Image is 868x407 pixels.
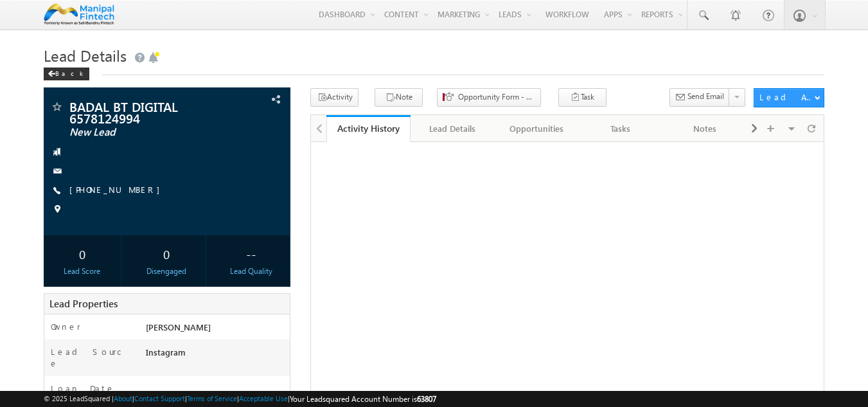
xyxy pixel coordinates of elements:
a: Activity History [326,115,411,142]
span: Your Leadsquared Account Number is [290,394,436,404]
span: © 2025 LeadSquared | | | | | [44,393,436,405]
div: Lead Actions [759,91,814,103]
div: Opportunities [505,121,567,136]
button: Activity [310,88,359,107]
div: Disengaged [131,266,202,277]
button: Task [558,88,607,107]
button: Lead Actions [754,88,824,107]
a: Opportunities [495,115,579,142]
a: Terms of Service [187,394,237,402]
a: Back [44,67,96,78]
span: BADAL BT DIGITAL 6578124994 [69,100,222,123]
span: New Lead [69,126,222,139]
div: Back [44,68,89,80]
div: 0 [131,242,202,266]
span: Opportunity Form - Stage & Status [458,91,535,103]
span: Lead Properties [49,297,118,310]
span: [PERSON_NAME] [146,321,211,332]
img: Custom Logo [44,3,115,26]
a: Notes [663,115,747,142]
div: Tasks [589,121,651,136]
span: [PHONE_NUMBER] [69,184,166,197]
a: Contact Support [134,394,185,402]
div: -- [215,242,287,266]
a: Lead Details [411,115,495,142]
button: Opportunity Form - Stage & Status [437,88,541,107]
label: Lead Source [51,346,134,369]
div: Activity History [336,122,401,134]
a: Acceptable Use [239,394,288,402]
div: Instagram [143,346,290,364]
span: 63807 [417,394,436,404]
span: Lead Details [44,45,127,66]
a: About [114,394,132,402]
label: Owner [51,321,81,332]
div: 0 [47,242,118,266]
a: Tasks [579,115,663,142]
div: Lead Score [47,266,118,277]
div: Lead Details [421,121,483,136]
button: Note [375,88,423,107]
div: Notes [673,121,736,136]
span: Send Email [687,91,724,102]
div: Lead Quality [215,266,287,277]
button: Send Email [669,88,730,107]
label: Loan Date [51,383,115,394]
